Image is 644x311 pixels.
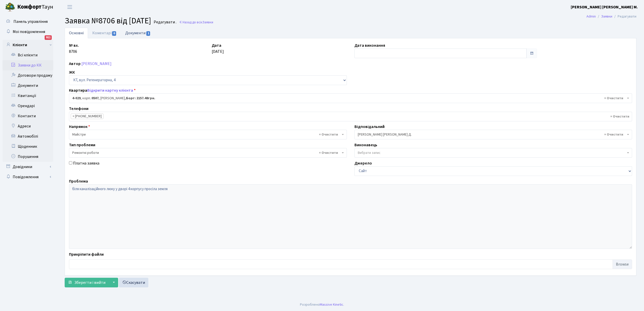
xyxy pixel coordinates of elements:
[612,14,636,19] li: Редагувати
[3,91,53,101] a: Квитанції
[72,96,81,101] b: 4-029
[3,80,53,91] a: Документи
[358,132,626,137] span: Огеренко В. Д.
[73,160,99,166] label: Платна заявка
[579,11,644,22] nav: breadcrumb
[65,28,88,38] a: Основні
[72,96,626,101] span: <b>4-029</b>, корп.: <b>0507</b>, Кіндрась Сергій Володимирович, <b>Борг: 2157.48грн.</b>
[65,15,151,27] span: Заявка №8706 від [DATE]
[13,19,48,24] span: Панель управління
[319,150,338,155] span: Видалити всі елементи
[354,42,385,48] label: Дата виконання
[604,132,623,137] span: Видалити всі елементи
[601,14,612,19] a: Заявки
[63,3,76,11] button: Переключити навігацію
[69,124,90,130] label: Напрямок
[3,70,53,80] a: Договори продажу
[320,302,343,307] a: Massive Kinetic
[3,141,53,152] a: Щоденник
[72,150,341,155] span: Ремонтні роботи
[69,42,79,48] label: № вх.
[45,35,52,40] div: 911
[354,160,372,166] label: Джерело
[13,29,45,35] span: Мої повідомлення
[112,31,116,36] span: 0
[3,162,53,172] a: Довідники
[87,88,133,93] a: Відкрити картку клієнта
[69,87,136,93] label: Квартира
[354,130,632,139] span: Огеренко В. Д.
[3,27,53,37] a: Мої повідомлення911
[354,124,385,130] label: Відповідальний
[119,278,148,287] a: Скасувати
[146,31,150,36] span: 1
[179,20,213,25] a: Назад до всіхЗаявки
[3,152,53,162] a: Порушення
[3,111,53,121] a: Контакти
[65,42,208,58] div: 8706
[3,17,53,27] a: Панель управління
[354,142,377,148] label: Виконавець
[5,2,15,12] img: logo.png
[121,28,155,38] a: Документи
[72,132,341,137] span: Майстри
[604,96,623,101] span: Видалити всі елементи
[71,113,103,119] li: (050) 988-79-08
[17,3,42,11] b: Комфорт
[3,172,53,182] a: Повідомлення
[3,50,53,60] a: Всі клієнти
[126,96,155,101] b: Борг: 2157.48грн.
[17,3,53,11] span: Таун
[69,130,347,139] span: Майстри
[69,178,88,184] label: Проблема
[571,4,638,10] b: [PERSON_NAME] [PERSON_NAME] М.
[202,20,213,25] span: Заявки
[92,96,99,101] b: 0507
[69,93,632,103] span: <b>4-029</b>, корп.: <b>0507</b>, Кіндрась Сергій Володимирович, <b>Борг: 2157.48грн.</b>
[69,148,347,158] span: Ремонтні роботи
[69,69,75,75] label: ЖК
[319,132,338,137] span: Видалити всі елементи
[88,28,121,38] a: Коментарі
[81,61,112,67] a: [PERSON_NAME]
[3,40,53,50] a: Клієнти
[69,184,632,249] textarea: біля каналізаційного люку у дворі 4 корпусу просіла земля
[69,142,95,148] label: Тип проблеми
[74,280,105,285] span: Зберегти і вийти
[3,121,53,131] a: Адреси
[586,14,596,19] a: Admin
[69,106,88,112] label: Телефони
[208,42,351,58] div: [DATE]
[3,101,53,111] a: Орендарі
[3,60,53,70] a: Заявки до КК
[65,278,109,287] button: Зберегти і вийти
[358,150,381,155] span: Вибрати запис
[153,20,176,25] small: Редагувати .
[300,302,344,307] div: Розроблено .
[212,42,221,48] label: Дата
[3,131,53,141] a: Автомобілі
[73,114,74,119] span: ×
[69,251,104,257] label: Прикріпити файли
[610,114,629,119] span: Видалити всі елементи
[571,4,638,10] a: [PERSON_NAME] [PERSON_NAME] М.
[69,61,81,67] label: Автор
